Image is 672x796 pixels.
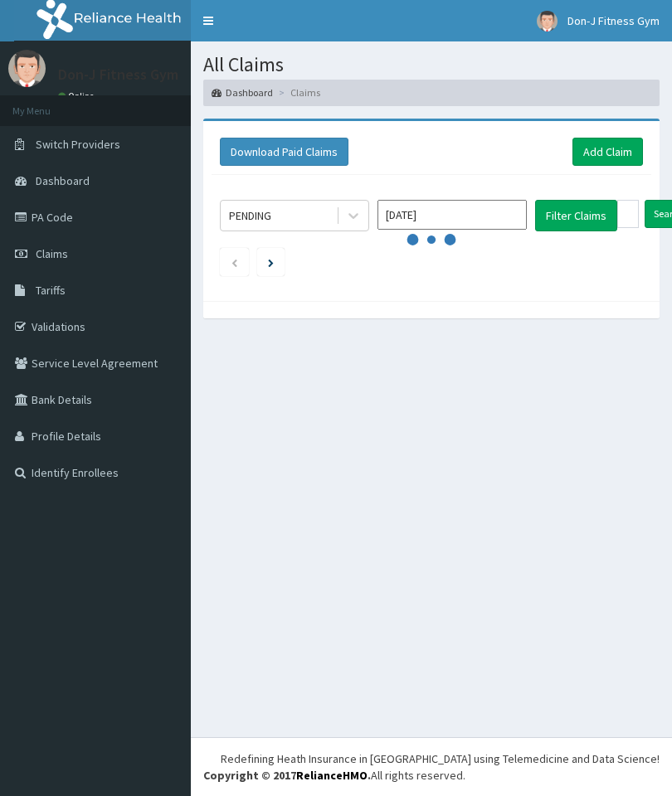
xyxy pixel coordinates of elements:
span: Dashboard [36,173,90,188]
a: Next page [268,255,274,269]
span: Don-J Fitness Gym [567,13,660,28]
div: PENDING [229,207,271,224]
li: Claims [275,85,320,99]
a: Dashboard [212,85,273,99]
svg: audio-loading [407,215,456,265]
input: Search by HMO ID [617,200,639,228]
strong: Copyright © 2017 . [203,768,371,783]
span: Tariffs [36,283,66,298]
footer: All rights reserved. [191,737,672,796]
a: RelianceHMO [296,768,368,783]
span: Claims [36,246,68,261]
button: Download Paid Claims [220,138,348,166]
span: Switch Providers [36,137,120,152]
input: Select Month and Year [377,200,527,230]
button: Filter Claims [535,200,617,231]
img: User Image [537,11,558,32]
a: Add Claim [572,138,643,166]
a: Previous page [231,255,238,269]
img: User Image [8,50,46,87]
div: Redefining Heath Insurance in [GEOGRAPHIC_DATA] using Telemedicine and Data Science! [221,750,660,767]
p: Don-J Fitness Gym [58,67,178,82]
h1: All Claims [203,54,660,75]
a: Online [58,90,98,102]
